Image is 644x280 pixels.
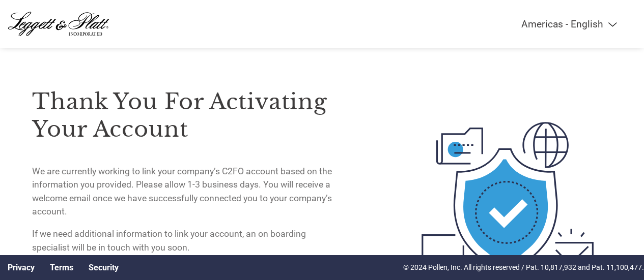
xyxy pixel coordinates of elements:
img: Leggett and Platt [8,10,109,38]
p: If we need additional information to link your account, an on boarding specialist will be in touc... [32,227,345,254]
p: © 2024 Pollen, Inc. All rights reserved / Pat. 10,817,932 and Pat. 11,100,477. [403,262,644,273]
h3: Thank you for activating your account [32,88,345,143]
a: Privacy [8,263,35,272]
a: Terms [50,263,73,272]
a: Security [89,263,119,272]
p: We are currently working to link your company’s C2FO account based on the information you provide... [32,165,345,219]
